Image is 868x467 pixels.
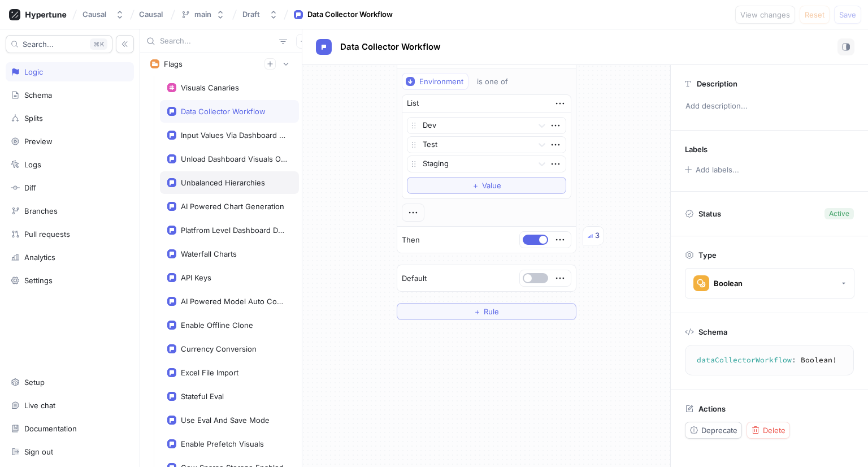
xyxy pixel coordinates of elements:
div: Settings [24,276,53,285]
div: AI Powered Model Auto Completion [181,297,287,306]
button: Causal [78,5,129,24]
button: Boolean [685,268,854,299]
div: 3 [595,230,600,241]
button: Environment [402,73,468,90]
input: Search... [160,36,275,47]
div: K [90,38,107,50]
div: is one of [477,77,508,87]
div: Platfrom Level Dashboard Demoware [181,226,287,235]
button: is one of [472,73,524,90]
p: Then [402,235,420,246]
div: Preview [24,137,53,146]
div: Branches [24,206,58,215]
button: Search...K [6,35,112,53]
div: API Keys [181,273,211,282]
button: Save [834,6,861,24]
div: Schema [24,90,52,100]
div: Logic [24,67,43,76]
div: Documentation [24,424,77,433]
div: Add labels... [696,166,739,174]
div: Logs [24,160,41,169]
div: Pull requests [24,230,70,239]
div: Diff [24,183,36,192]
div: List [407,98,419,109]
div: Unbalanced Hierarchies [181,178,265,187]
div: Excel File Import [181,368,238,377]
div: Sign out [24,447,53,456]
button: Deprecate [685,422,742,439]
div: Stateful Eval [181,392,224,401]
div: Splits [24,114,43,123]
div: Environment [419,77,463,87]
p: Type [698,250,717,260]
div: AI Powered Chart Generation [181,202,284,211]
p: Description [697,79,737,88]
span: Causal [139,10,163,18]
div: Enable Prefetch Visuals [181,439,264,448]
div: Flags [164,59,183,68]
button: Delete [747,422,790,439]
div: Unload Dashboard Visuals Out Of View [181,154,287,163]
div: Data Collector Workflow [181,107,266,116]
p: Add description... [680,97,858,116]
span: Value [482,182,501,189]
textarea: dataCollectorWorkflow: Boolean! [690,350,849,370]
button: Reset [800,6,830,24]
a: Documentation [6,419,134,438]
div: Input Values Via Dashboard Access Type [181,131,287,140]
button: ＋Rule [397,303,576,320]
button: main [176,5,229,24]
button: View changes [735,6,795,24]
span: Deprecate [701,427,737,434]
div: Setup [24,378,45,387]
div: Draft [242,10,260,19]
button: ＋Value [407,177,566,194]
div: Analytics [24,253,55,262]
div: Live chat [24,401,55,410]
div: Visuals Canaries [181,83,239,92]
span: Rule [484,308,499,315]
div: Active [829,209,849,219]
span: Data Collector Workflow [340,42,441,51]
div: Boolean [714,279,743,288]
div: Enable Offline Clone [181,321,253,330]
span: ＋ [472,182,479,189]
span: ＋ [474,308,481,315]
div: Currency Conversion [181,344,257,353]
p: Actions [698,404,726,413]
span: View changes [740,11,790,18]
span: Save [839,11,856,18]
span: Reset [805,11,824,18]
div: Waterfall Charts [181,249,237,258]
button: Draft [238,5,283,24]
span: Search... [23,41,54,47]
p: Status [698,206,721,222]
button: Add labels... [681,162,742,177]
div: main [194,10,211,19]
p: Schema [698,327,727,336]
p: Default [402,273,427,284]
span: Delete [763,427,785,434]
div: Causal [83,10,106,19]
p: Labels [685,145,708,154]
div: Data Collector Workflow [307,9,393,20]
div: Use Eval And Save Mode [181,416,270,425]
